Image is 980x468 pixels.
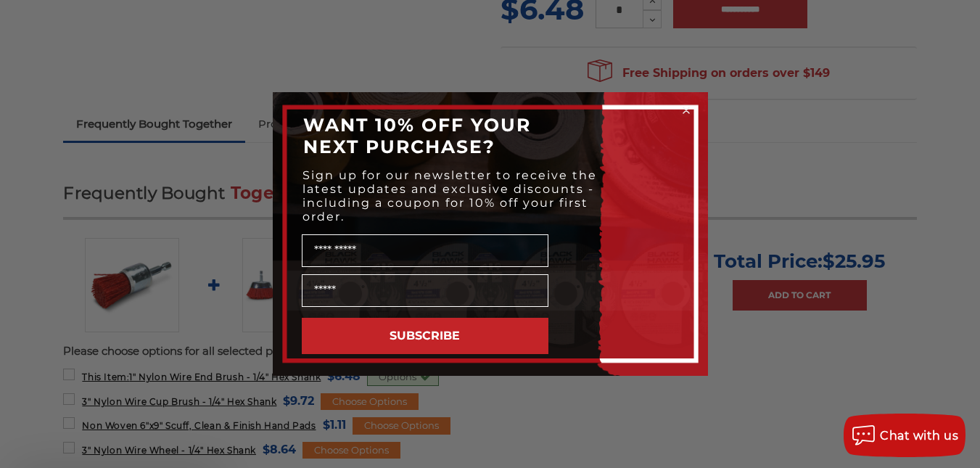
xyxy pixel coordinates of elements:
span: Sign up for our newsletter to receive the latest updates and exclusive discounts - including a co... [302,168,597,223]
button: Close dialog [679,103,693,118]
button: SUBSCRIBE [302,318,548,354]
span: WANT 10% OFF YOUR NEXT PURCHASE? [303,114,531,157]
span: Chat with us [880,429,958,443]
button: Chat with us [844,414,965,457]
input: Email [302,274,548,307]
